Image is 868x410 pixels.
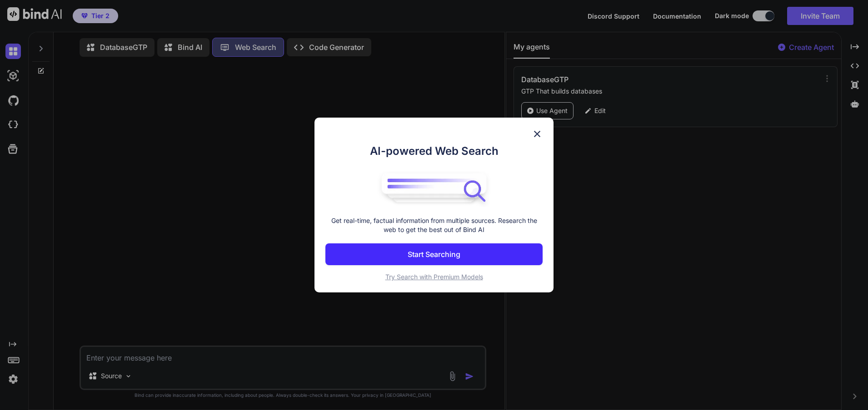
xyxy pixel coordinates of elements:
[532,128,543,139] img: close
[375,168,493,207] img: bind logo
[325,143,542,159] h1: AI-powered Web Search
[408,249,460,260] p: Start Searching
[325,216,542,234] p: Get real-time, factual information from multiple sources. Research the web to get the best out of...
[325,243,542,265] button: Start Searching
[385,273,483,281] span: Try Search with Premium Models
